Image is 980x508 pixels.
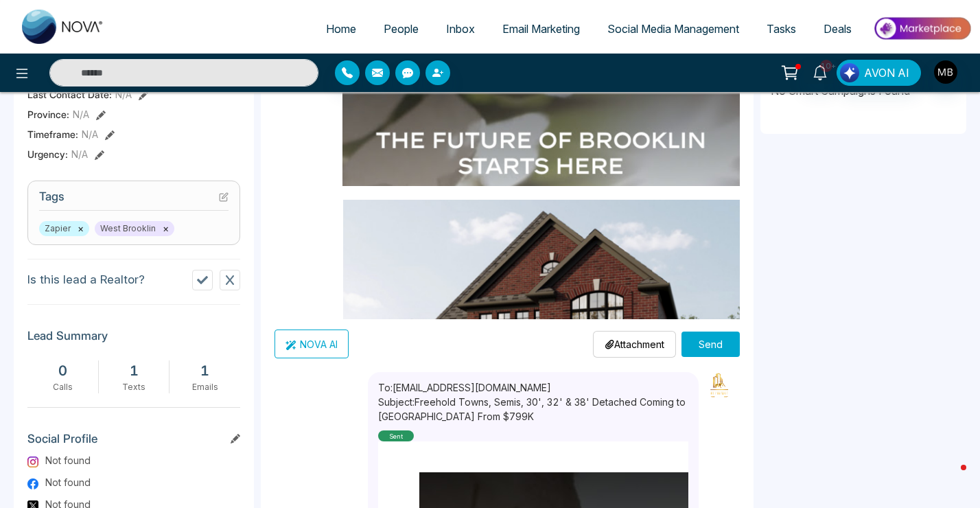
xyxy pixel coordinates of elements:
span: Last Contact Date : [27,87,112,102]
span: Urgency : [27,147,68,161]
img: Instagram Logo [27,457,38,467]
span: AVON AI [864,65,909,81]
a: Deals [810,16,865,42]
a: Inbox [432,16,489,42]
span: Tasks [767,22,796,36]
div: Calls [34,381,91,393]
a: Social Media Management [594,16,753,42]
span: West Brooklin [95,221,174,236]
span: N/A [115,87,132,102]
span: Province : [27,107,69,122]
img: User Avatar [934,60,957,84]
p: To: [EMAIL_ADDRESS][DOMAIN_NAME] [378,380,688,395]
span: Zapier [39,221,89,236]
span: Home [326,22,356,36]
div: 1 [176,360,233,381]
iframe: Intercom live chat [933,461,966,494]
span: Social Media Management [607,22,739,36]
p: Subject: Freehold Towns, Semis, 30', 32' & 38' Detached Coming to [GEOGRAPHIC_DATA] From $799K [378,395,688,424]
button: AVON AI [837,60,921,86]
p: Is this lead a Realtor? [27,271,145,289]
span: Timeframe : [27,127,78,141]
h3: Social Profile [27,432,240,452]
span: N/A [82,127,98,141]
div: 1 [106,360,163,381]
span: Not found [45,453,91,467]
a: Home [312,16,370,42]
a: People [370,16,432,42]
span: 10+ [820,60,832,72]
span: N/A [71,147,88,161]
div: Emails [176,381,233,393]
h3: Lead Summary [27,329,240,349]
a: Tasks [753,16,810,42]
img: Market-place.gif [872,13,972,44]
span: Not found [45,475,91,489]
img: Facebook Logo [27,478,38,489]
img: Sender [705,372,733,400]
span: N/A [73,107,89,122]
a: 10+ [804,60,837,84]
span: Inbox [446,22,475,36]
div: Texts [106,381,163,393]
img: Nova CRM Logo [22,10,104,44]
button: Send [681,332,740,357]
p: Attachment [605,337,664,351]
a: Email Marketing [489,16,594,42]
span: Deals [824,22,852,36]
img: Lead Flow [840,63,859,82]
span: People [384,22,419,36]
h3: Tags [39,189,229,211]
button: NOVA AI [275,330,349,358]
button: × [78,222,84,235]
button: × [163,222,169,235]
div: 0 [34,360,91,381]
div: sent [378,430,414,441]
span: Email Marketing [502,22,580,36]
